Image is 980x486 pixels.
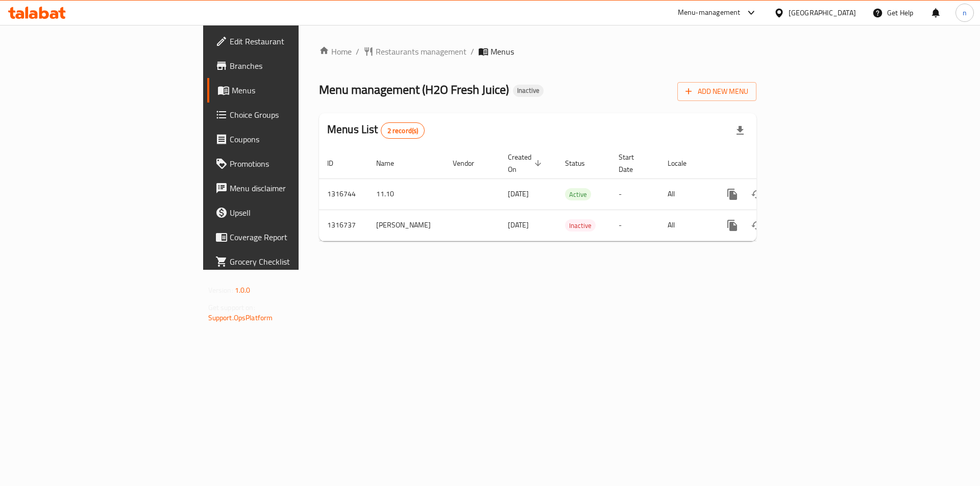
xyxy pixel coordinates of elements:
a: Branches [207,54,367,78]
td: - [610,178,659,210]
nav: breadcrumb [319,45,756,58]
span: Grocery Checklist [230,255,359,268]
span: Upsell [230,207,359,219]
a: Promotions [207,151,367,176]
span: Promotions [230,158,359,170]
div: Inactive [513,85,544,97]
span: 2 record(s) [381,126,425,136]
span: Menus [491,45,514,58]
span: Version: [208,284,233,297]
button: Change Status [745,213,769,238]
a: Menu disclaimer [207,176,367,200]
span: Coupons [230,133,359,145]
span: Menus [232,84,359,96]
td: All [659,210,712,241]
div: Export file [728,118,752,143]
span: Start Date [619,151,647,175]
div: Inactive [565,219,596,232]
a: Support.OpsPlatform [208,311,273,324]
a: Restaurants management [363,45,467,58]
span: Status [565,157,598,169]
div: Menu-management [678,7,741,19]
span: Choice Groups [230,109,359,121]
a: Coupons [207,127,367,151]
div: Total records count [381,122,425,139]
span: Menu management ( H2O Fresh Juice ) [319,78,509,101]
td: [PERSON_NAME] [368,210,445,241]
span: Coverage Report [230,231,359,243]
span: 1.0.0 [235,284,251,297]
span: Created On [508,151,545,175]
span: [DATE] [508,187,529,200]
th: Actions [712,148,826,179]
a: Menus [207,78,367,103]
td: 11.10 [368,178,445,210]
td: - [610,210,659,241]
span: Name [376,157,407,169]
span: n [963,7,967,18]
span: Restaurants management [376,45,467,58]
span: Vendor [453,157,487,169]
td: All [659,178,712,210]
span: Branches [230,60,359,72]
a: Edit Restaurant [207,29,367,54]
button: Add New Menu [677,82,756,101]
span: Inactive [513,86,544,95]
h2: Menus List [327,122,425,139]
span: Add New Menu [685,85,748,98]
span: Menu disclaimer [230,182,359,194]
span: ID [327,157,347,169]
button: more [720,213,745,238]
table: enhanced table [319,148,826,241]
li: / [471,45,474,58]
span: Edit Restaurant [230,35,359,47]
span: Locale [668,157,700,169]
a: Upsell [207,200,367,225]
a: Coverage Report [207,225,367,249]
a: Choice Groups [207,103,367,127]
span: Active [565,189,591,200]
button: more [720,182,745,207]
a: Grocery Checklist [207,249,367,274]
div: [GEOGRAPHIC_DATA] [789,7,856,18]
button: Change Status [745,182,769,207]
span: [DATE] [508,218,529,232]
span: Inactive [565,220,596,232]
span: Get support on: [208,301,255,314]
